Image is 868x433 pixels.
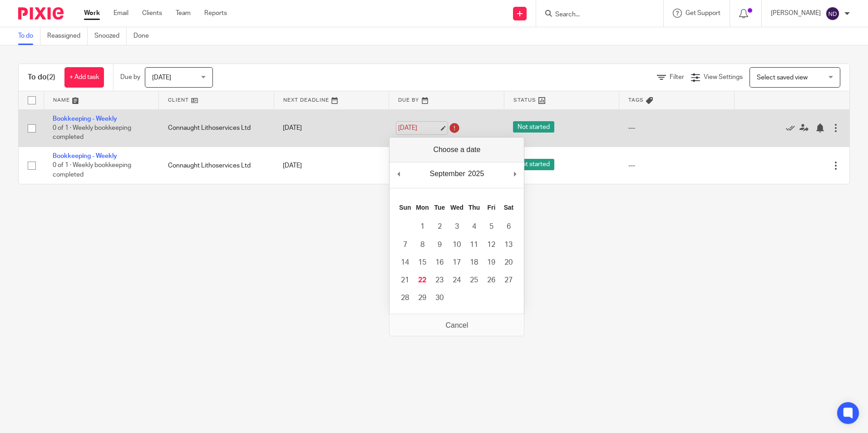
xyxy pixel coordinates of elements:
button: 26 [483,271,500,289]
button: Next Month [510,167,519,181]
button: 13 [500,236,517,254]
button: 10 [448,236,465,254]
button: 1 [414,218,431,236]
button: 7 [396,236,414,254]
abbr: Sunday [399,204,411,211]
span: Select saved view [757,74,808,81]
button: 25 [465,271,483,289]
abbr: Tuesday [434,204,445,211]
span: 0 of 1 · Weekly bookkeeping completed [53,125,131,141]
button: Previous Month [394,167,403,181]
a: Email [113,9,128,18]
button: 24 [448,271,465,289]
button: 2 [431,218,448,236]
a: + Add task [64,67,104,88]
abbr: Saturday [504,204,514,211]
a: To do [18,27,40,45]
button: 5 [483,218,500,236]
a: Work [84,9,100,18]
abbr: Wednesday [450,204,464,211]
h1: To do [28,73,55,82]
a: Mark as done [786,123,799,133]
button: 15 [414,254,431,271]
button: 18 [465,254,483,271]
button: 6 [500,218,517,236]
td: [DATE] [274,147,389,184]
a: Snoozed [94,27,127,45]
a: Done [133,27,156,45]
span: Not started [513,159,554,170]
p: Due by [120,73,140,82]
button: 22 [414,271,431,289]
span: View Settings [704,74,743,80]
button: 14 [396,254,414,271]
div: September [428,167,466,181]
abbr: Monday [416,204,429,211]
abbr: Thursday [469,204,480,211]
button: 9 [431,236,448,254]
a: Reassigned [47,27,88,45]
a: Bookkeeping - Weekly [53,153,117,159]
a: Bookkeeping - Weekly [53,116,117,122]
div: --- [628,123,725,133]
button: 3 [448,218,465,236]
p: [PERSON_NAME] [771,9,821,18]
a: Reports [204,9,227,18]
button: 28 [396,289,414,307]
img: Pixie [18,7,64,20]
button: 11 [465,236,483,254]
span: [DATE] [152,74,171,81]
div: 2025 [467,167,486,181]
span: (2) [47,74,55,81]
button: 21 [396,271,414,289]
div: --- [628,161,725,170]
span: Filter [670,74,684,80]
button: 29 [414,289,431,307]
button: 17 [448,254,465,271]
td: Connaught Lithoservices Ltd [159,147,274,184]
span: 0 of 1 · Weekly bookkeeping completed [53,162,131,178]
button: 4 [465,218,483,236]
img: svg%3E [825,6,840,21]
td: Connaught Lithoservices Ltd [159,109,274,147]
button: 19 [483,254,500,271]
button: 12 [483,236,500,254]
button: 23 [431,271,448,289]
button: 30 [431,289,448,307]
button: 27 [500,271,517,289]
span: Get Support [686,10,720,16]
a: Clients [142,9,162,18]
span: Tags [628,98,644,103]
a: Team [176,9,191,18]
abbr: Friday [488,204,496,211]
button: 16 [431,254,448,271]
button: 8 [414,236,431,254]
button: 20 [500,254,517,271]
input: Search [554,11,636,19]
td: [DATE] [274,109,389,147]
span: Not started [513,121,554,133]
